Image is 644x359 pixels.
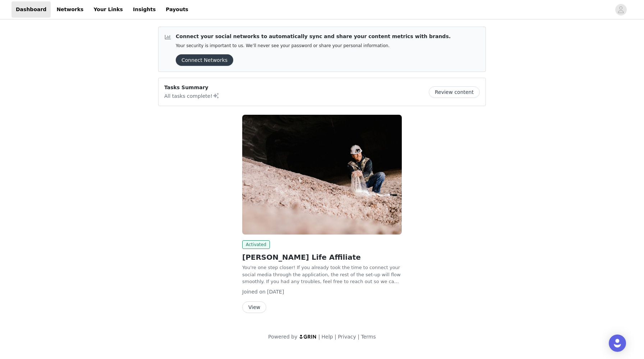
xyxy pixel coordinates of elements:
img: logo [299,334,317,339]
span: [DATE] [267,289,284,295]
img: Real Salt [242,115,402,235]
div: avatar [617,4,624,15]
span: | [358,334,359,340]
p: Your security is important to us. We’ll never see your password or share your personal information. [176,43,451,49]
a: Networks [52,1,88,18]
h2: [PERSON_NAME] Life Affiliate [242,252,402,263]
p: All tasks complete! [164,91,220,100]
a: Payouts [161,1,193,18]
span: | [318,334,320,340]
p: You're one step closer! If you already took the time to connect your social media through the app... [242,264,402,285]
button: Review content [429,86,480,98]
p: Tasks Summary [164,84,220,91]
a: Terms [361,334,376,340]
div: Open Intercom Messenger [609,335,626,352]
span: Powered by [268,334,297,340]
a: Privacy [338,334,356,340]
a: Insights [129,1,160,18]
button: View [242,301,266,313]
a: Help [322,334,333,340]
a: Your Links [89,1,127,18]
span: Joined on [242,289,266,295]
a: View [242,305,266,310]
button: Connect Networks [176,54,233,66]
a: Dashboard [11,1,51,18]
span: | [335,334,336,340]
span: Activated [242,240,270,249]
p: Connect your social networks to automatically sync and share your content metrics with brands. [176,33,451,40]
